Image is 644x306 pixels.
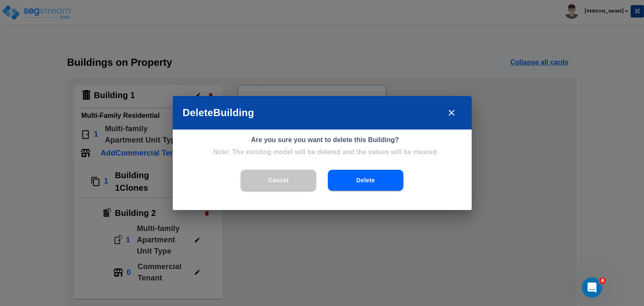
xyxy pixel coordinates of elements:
span: 4 [599,277,606,284]
h5: Are you sure you want to delete this Building? [251,135,399,144]
button: Cancel [241,170,316,191]
iframe: Intercom live chat [582,277,602,298]
button: close [441,103,462,123]
h5: Note: The existing model will be deleted and the values will be cleared [213,148,436,156]
h2: Delete Building [173,96,472,130]
button: Delete [328,170,403,191]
